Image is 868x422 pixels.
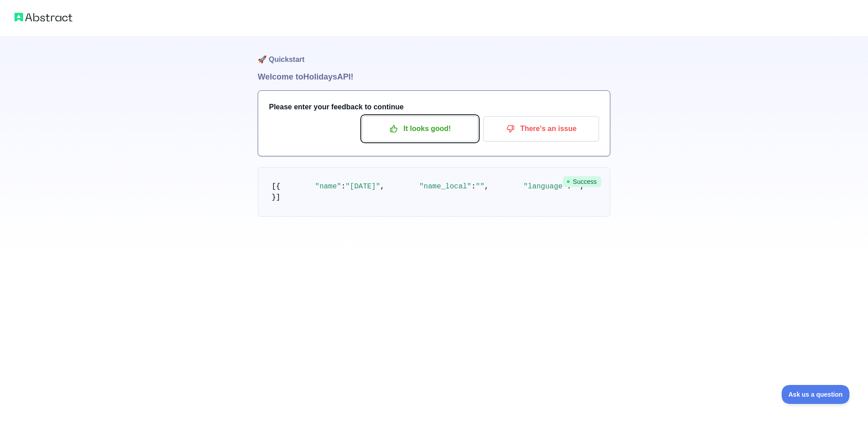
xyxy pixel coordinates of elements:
h3: Please enter your feedback to continue [269,102,599,113]
span: "" [476,183,484,191]
span: : [341,183,346,191]
h1: 🚀 Quickstart [258,36,610,70]
span: : [472,183,476,191]
span: "language" [524,183,567,191]
p: There's an issue [490,121,592,136]
h1: Welcome to Holidays API! [258,70,610,83]
span: , [380,183,385,191]
span: , [485,183,489,191]
span: [ [272,183,276,191]
span: "[DATE]" [345,183,380,191]
span: "name_local" [419,183,471,191]
span: Success [563,176,601,187]
iframe: Toggle Customer Support [782,385,850,404]
img: Abstract logo [14,11,72,23]
button: It looks good! [362,116,478,141]
p: It looks good! [369,121,471,136]
span: "name" [315,183,341,191]
button: There's an issue [483,116,599,141]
